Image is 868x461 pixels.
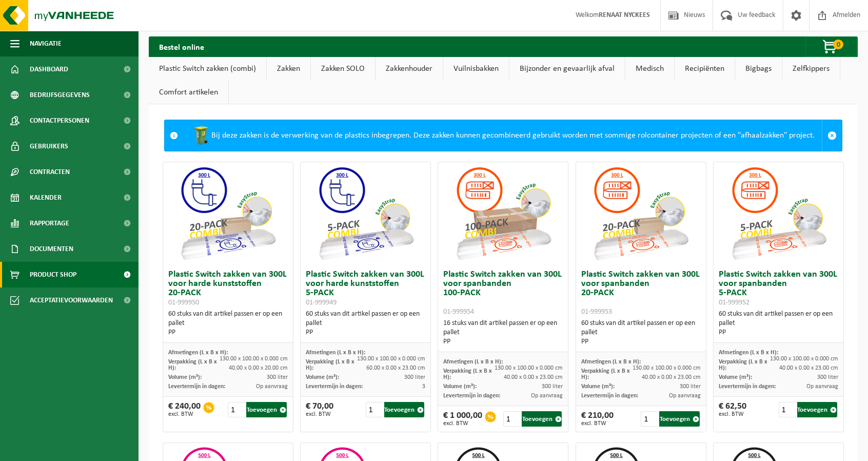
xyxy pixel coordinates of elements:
span: Verpakking (L x B x H): [443,368,492,380]
div: € 70,00 [306,402,333,417]
div: 60 stuks van dit artikel passen er op een pallet [581,319,701,347]
div: PP [306,328,425,337]
span: Afmetingen (L x B x H): [719,350,778,356]
span: Verpakking (L x B x H): [719,359,767,371]
a: Zakken SOLO [311,57,375,81]
span: 01-999949 [306,299,337,306]
span: 01-999952 [719,299,749,306]
img: 01-999949 [314,162,417,265]
span: 40.00 x 0.00 x 23.00 cm [504,374,563,380]
div: PP [443,337,563,347]
div: 16 stuks van dit artikel passen er op een pallet [443,319,563,347]
span: Contactpersonen [30,108,89,133]
span: Levertermijn in dagen: [719,383,776,390]
input: 1 [779,402,796,417]
h3: Plastic Switch zakken van 300L voor spanbanden 20-PACK [581,270,701,316]
div: € 240,00 [168,402,201,417]
input: 1 [228,402,245,417]
div: Bij deze zakken is de verwerking van de plastics inbegrepen. Deze zakken kunnen gecombineerd gebr... [183,120,822,151]
input: 1 [366,402,383,417]
div: PP [168,328,288,337]
h3: Plastic Switch zakken van 300L voor spanbanden 5-PACK [719,270,838,307]
img: 01-999953 [589,162,692,265]
button: 0 [805,36,857,57]
a: Zelfkippers [782,57,840,81]
h3: Plastic Switch zakken van 300L voor spanbanden 100-PACK [443,270,563,316]
a: Comfort artikelen [149,81,228,104]
div: € 1 000,00 [443,411,482,427]
span: Volume (m³): [306,374,339,380]
span: 130.00 x 100.00 x 0.000 cm [633,365,701,371]
button: Toevoegen [246,402,286,417]
span: Verpakking (L x B x H): [168,359,217,371]
span: Levertermijn in dagen: [306,383,363,390]
img: WB-0240-HPE-GN-50.png [191,125,211,146]
span: Volume (m³): [719,374,752,380]
strong: RENAAT NYCKEES [599,11,650,19]
span: 300 liter [404,374,425,380]
a: Bigbags [735,57,782,81]
span: Volume (m³): [581,383,615,390]
span: 40.00 x 0.00 x 23.00 cm [779,365,838,371]
span: 130.00 x 100.00 x 0.000 cm [495,365,563,371]
img: 01-999952 [727,162,830,265]
span: 40.00 x 0.00 x 20.00 cm [229,365,288,371]
span: Op aanvraag [531,393,563,399]
span: Acceptatievoorwaarden [30,287,113,313]
span: 300 liter [267,374,288,380]
div: € 62,50 [719,402,746,417]
a: Zakken [267,57,310,81]
span: 01-999950 [168,299,199,306]
span: Gebruikers [30,133,68,159]
span: Rapportage [30,210,69,236]
span: Op aanvraag [806,383,838,390]
div: 60 stuks van dit artikel passen er op een pallet [719,310,838,337]
span: 300 liter [542,383,563,390]
span: excl. BTW [719,411,746,417]
a: Recipiënten [675,57,735,81]
a: Sluit melding [822,120,842,151]
span: 60.00 x 0.00 x 23.00 cm [366,365,425,371]
span: 0 [833,40,843,49]
span: 300 liter [817,374,838,380]
span: Verpakking (L x B x H): [306,359,354,371]
h3: Plastic Switch zakken van 300L voor harde kunststoffen 20-PACK [168,270,288,307]
span: Afmetingen (L x B x H): [581,359,641,365]
img: 01-999954 [452,162,555,265]
span: Volume (m³): [168,374,202,380]
span: Verpakking (L x B x H): [581,368,630,380]
span: Afmetingen (L x B x H): [443,359,503,365]
span: excl. BTW [168,411,201,417]
a: Medisch [625,57,674,81]
span: 130.00 x 100.00 x 0.000 cm [357,356,425,362]
span: Kalender [30,185,62,210]
span: excl. BTW [581,420,614,427]
a: Plastic Switch zakken (combi) [149,57,266,81]
span: Volume (m³): [443,383,477,390]
div: PP [719,328,838,337]
span: Contracten [30,159,70,185]
div: € 210,00 [581,411,614,427]
span: Afmetingen (L x B x H): [306,350,365,356]
a: Zakkenhouder [376,57,443,81]
button: Toevoegen [384,402,424,417]
span: 130.00 x 100.00 x 0.000 cm [770,356,838,362]
span: 130.00 x 100.00 x 0.000 cm [220,356,288,362]
span: Dashboard [30,56,68,82]
a: Bijzonder en gevaarlijk afval [509,57,625,81]
span: excl. BTW [443,420,482,427]
button: Toevoegen [522,411,562,427]
h3: Plastic Switch zakken van 300L voor harde kunststoffen 5-PACK [306,270,425,307]
span: 3 [422,383,425,390]
span: 300 liter [680,383,701,390]
a: Vuilnisbakken [443,57,509,81]
span: Op aanvraag [256,383,288,390]
img: 01-999950 [176,162,279,265]
button: Toevoegen [797,402,837,417]
span: Levertermijn in dagen: [581,393,638,399]
span: Op aanvraag [669,393,701,399]
span: Navigatie [30,31,62,56]
div: PP [581,337,701,347]
span: Levertermijn in dagen: [168,383,225,390]
span: Levertermijn in dagen: [443,393,500,399]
